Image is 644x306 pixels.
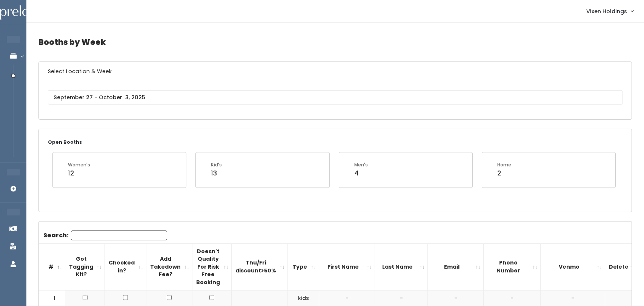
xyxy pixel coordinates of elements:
[288,243,319,290] th: Type: activate to sort column ascending
[48,139,82,145] small: Open Booths
[211,161,222,168] div: Kid's
[38,32,632,52] h4: Booths by Week
[192,243,232,290] th: Doesn't Quality For Risk Free Booking : activate to sort column ascending
[579,3,641,19] a: Vixen Holdings
[586,7,627,15] span: Vixen Holdings
[605,243,638,290] th: Delete: activate to sort column ascending
[541,243,605,290] th: Venmo: activate to sort column ascending
[39,243,65,290] th: #: activate to sort column descending
[232,243,288,290] th: Thu/Fri discount&gt;50%: activate to sort column ascending
[428,243,484,290] th: Email: activate to sort column ascending
[354,168,368,178] div: 4
[39,62,632,81] h6: Select Location & Week
[375,243,428,290] th: Last Name: activate to sort column ascending
[288,290,319,306] td: kids
[484,243,541,290] th: Phone Number: activate to sort column ascending
[211,168,222,178] div: 13
[541,290,605,306] td: -
[71,231,167,240] input: Search:
[375,290,428,306] td: -
[428,290,484,306] td: -
[319,243,375,290] th: First Name: activate to sort column ascending
[105,243,146,290] th: Checked in?: activate to sort column ascending
[43,231,167,240] label: Search:
[319,290,375,306] td: -
[484,290,541,306] td: -
[146,243,192,290] th: Add Takedown Fee?: activate to sort column ascending
[354,161,368,168] div: Men's
[68,161,90,168] div: Women's
[497,168,511,178] div: 2
[39,290,65,306] td: 1
[497,161,511,168] div: Home
[68,168,90,178] div: 12
[65,243,105,290] th: Got Tagging Kit?: activate to sort column ascending
[48,90,622,105] input: September 27 - October 3, 2025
